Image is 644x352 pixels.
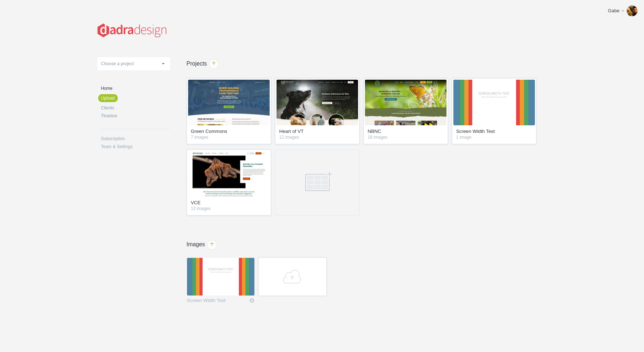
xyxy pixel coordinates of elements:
span: + [209,59,219,69]
a: + [209,59,219,69]
em: 13 images [191,207,267,211]
img: 62c98381ecd37f58a7cfd59cae891579 [627,5,637,16]
h1: Projects [170,61,557,67]
a: Upload [98,94,118,102]
a: VCE [191,200,267,207]
a: NBNC [368,129,444,135]
div: Gabe [608,7,620,14]
span: + [207,240,217,250]
a: Edit / Replace [249,297,254,305]
a: Green Commons [191,129,267,135]
span: Choose a project [101,61,134,66]
a: Screen Width Test [187,298,226,305]
img: dadra_fx5rjv_v2_thumb.jpg [188,151,270,197]
em: 1 image [456,135,532,140]
a: + [207,240,217,250]
h1: Images [170,242,557,247]
em: 7 images [191,135,267,140]
img: dadra-logo_20221125084425.png [97,24,167,37]
img: dadra_amc3kj_thumb.jpg [277,80,358,125]
img: dadra_rg5gsb_thumb.jpg [365,80,446,125]
em: 12 images [279,135,355,140]
a: Add images to start creating projects & clients [258,257,327,296]
em: 18 images [368,135,444,140]
a: Drag an image here or click to create a new project [275,150,360,215]
img: dadra_ux327l_thumb.jpg [188,80,270,125]
img: dadra_xiukta_thumb.jpg [187,258,254,296]
a: Clients [101,106,170,110]
img: dadra_5cmk2e_v5_thumb.jpg [453,80,535,125]
a: Team & Settings [101,144,170,149]
a: Subscription [101,137,170,141]
a: Gabe [603,4,640,18]
a: Home [101,86,170,91]
a: Timeline [101,114,170,118]
a: Screen Width Test [456,129,532,135]
a: Heart of VT [279,129,355,135]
